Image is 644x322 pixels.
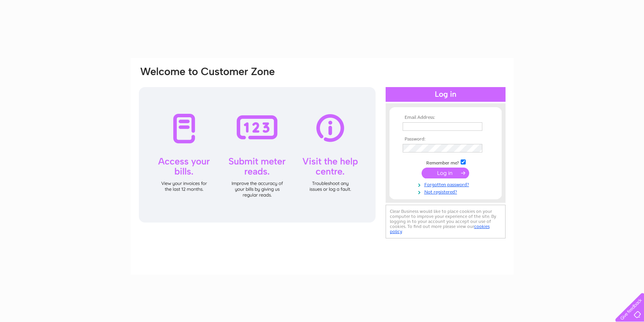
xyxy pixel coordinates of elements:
a: Not registered? [403,188,490,195]
td: Remember me? [401,158,490,166]
th: Email Address: [401,115,490,120]
div: Clear Business would like to place cookies on your computer to improve your experience of the sit... [386,205,506,238]
a: Forgotten password? [403,180,490,188]
th: Password: [401,137,490,142]
input: Submit [422,168,469,178]
a: cookies policy [390,224,490,234]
